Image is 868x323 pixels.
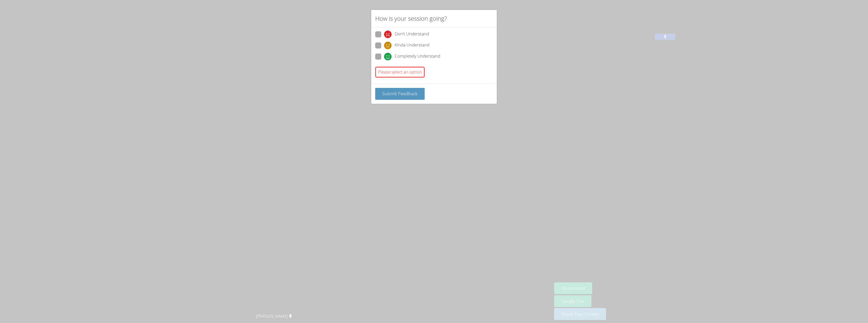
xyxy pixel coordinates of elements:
[375,14,447,23] h2: How is your session going?
[382,90,418,96] span: Submit Feedback
[395,53,440,60] span: Completely Understand
[395,42,429,49] span: Kinda Understand
[375,67,425,78] div: Please select an option
[395,31,429,38] span: Don't Understand
[375,88,425,100] button: Submit Feedback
